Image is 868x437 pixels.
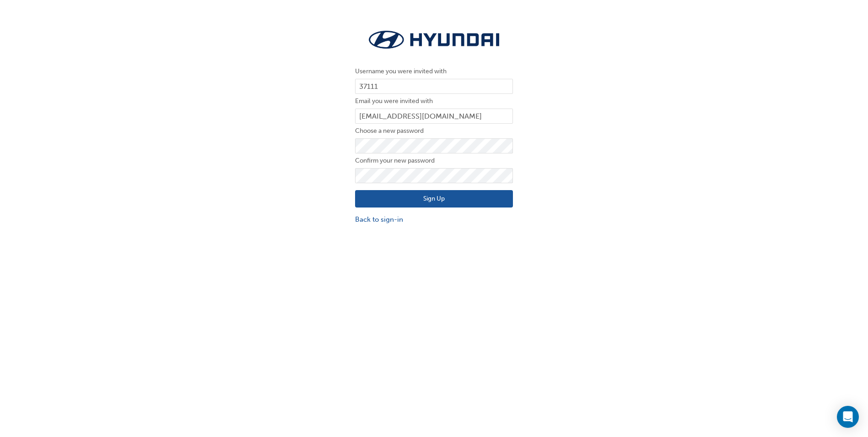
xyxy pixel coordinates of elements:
label: Choose a new password [355,126,513,137]
img: Trak [355,27,513,52]
label: Email you were invited with [355,96,513,107]
a: Back to sign-in [355,214,513,225]
label: Username you were invited with [355,66,513,77]
input: Username [355,79,513,94]
label: Confirm your new password [355,155,513,166]
div: Open Intercom Messenger [837,406,859,428]
button: Sign Up [355,190,513,208]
